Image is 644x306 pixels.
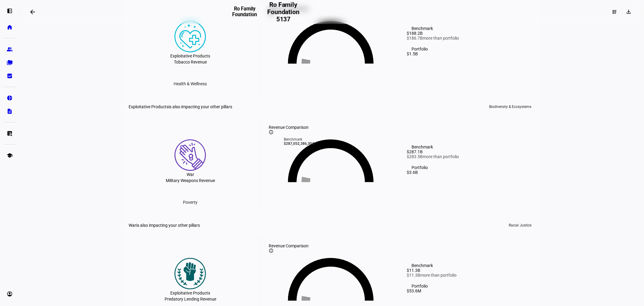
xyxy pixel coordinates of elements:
span: $11.3B [407,273,420,278]
a: folder_copy [4,57,16,69]
eth-mat-symbol: account_circle [7,291,13,297]
div: Health & Wellness [169,79,212,89]
div: Racial Justice [506,222,535,229]
a: home [4,21,16,33]
mat-icon: download [626,9,632,15]
div: is also impacting your other pillars [129,104,232,109]
eth-mat-symbol: list_alt_add [7,130,13,136]
div: Benchmark [412,26,433,31]
mat-icon: info_outline [269,248,274,253]
a: description [4,105,16,117]
eth-mat-symbol: home [7,24,13,30]
eth-mat-symbol: school [7,152,13,158]
div: Portfolio [412,165,428,170]
mat-icon: arrow_backwards [29,8,36,16]
div: $287.1B [407,149,534,154]
img: healthWellness.colored.svg [175,21,206,52]
h3: Ro Family Foundation [230,6,259,22]
eth-mat-symbol: left_panel_open [7,8,13,14]
img: racialJustice.colored.svg [175,258,206,289]
div: more than portfolio [407,273,534,278]
div: Exploitative Products [170,289,210,297]
div: Benchmark [412,145,433,149]
div: Predatory Lending Revenue [165,297,216,301]
h2: Ro Family Foundation 5137 [259,1,307,23]
div: War [187,171,194,178]
div: Revenue Comparison [269,125,534,130]
div: $11.3B [407,268,534,273]
div: Tobacco Revenue [174,60,207,64]
span: $186.7B [407,36,423,41]
eth-mat-symbol: group [7,46,13,52]
a: pie_chart [4,92,16,104]
div: Exploitative Products [170,52,210,60]
img: poverty.colored.svg [175,139,206,171]
eth-mat-symbol: description [7,108,13,114]
div: Revenue Comparison [269,243,534,248]
div: more than portfolio [407,154,534,159]
eth-mat-symbol: bid_landscape [7,73,13,79]
div: Biodiversity & Ecosystems [486,103,535,110]
div: $188.2B [407,31,534,36]
eth-mat-symbol: folder_copy [7,60,13,66]
div: Portfolio [412,47,428,51]
mat-icon: info_outline [269,130,274,135]
div: Military Weapons Revenue [166,178,215,183]
div: is also impacting your other pillars [129,223,200,228]
span: Exploitative Products [129,104,169,109]
a: bid_landscape [4,70,16,82]
a: group [4,43,16,55]
div: $1.5B [407,51,534,56]
mat-icon: dashboard_customize [612,10,617,15]
div: $3.6B [407,170,534,175]
div: Benchmark [412,263,433,268]
span: $283.5B [407,154,423,159]
div: Portfolio [412,284,428,288]
div: $53.6M [407,288,534,293]
div: Poverty [178,197,202,207]
span: War [129,223,136,228]
eth-mat-symbol: pie_chart [7,95,13,101]
div: more than portfolio [407,36,534,41]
